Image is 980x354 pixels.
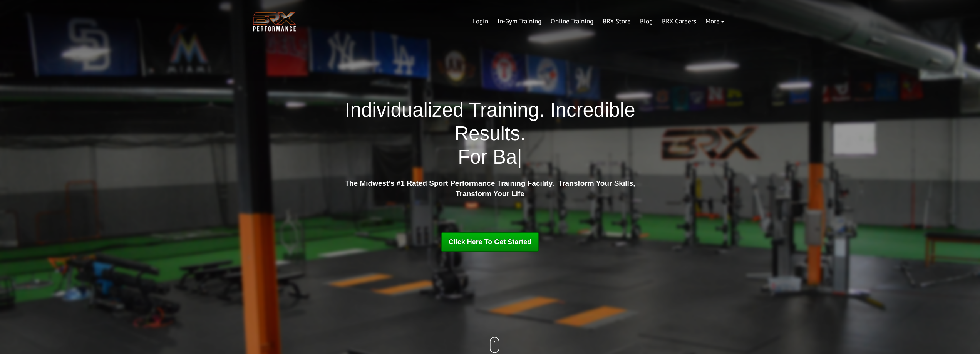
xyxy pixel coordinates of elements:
img: BRX Transparent Logo-2 [251,10,298,34]
h1: Individualized Training. Incredible Results. [342,98,638,169]
span: For Ba [458,146,517,168]
a: Login [468,12,493,31]
a: Blog [635,12,657,31]
span: | [517,146,522,168]
div: Navigation Menu [468,12,729,31]
a: In-Gym Training [493,12,546,31]
a: Online Training [546,12,598,31]
a: BRX Store [598,12,635,31]
a: Click Here To Get Started [441,232,539,252]
a: More [701,12,729,31]
span: Click Here To Get Started [449,238,532,246]
a: BRX Careers [657,12,701,31]
strong: The Midwest's #1 Rated Sport Performance Training Facility. Transform Your Skills, Transform Your... [345,179,635,198]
